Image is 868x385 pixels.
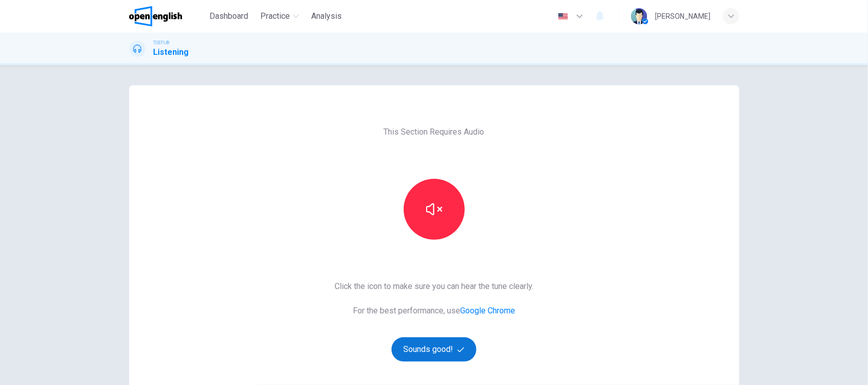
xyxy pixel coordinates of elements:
[205,7,252,25] button: Dashboard
[154,39,170,46] span: TOEFL®
[154,46,189,58] h1: Listening
[260,10,290,22] span: Practice
[557,13,570,20] img: en
[460,306,515,315] a: Google Chrome
[311,10,342,22] span: Analysis
[129,6,183,26] img: OpenEnglish logo
[209,10,248,22] span: Dashboard
[256,7,303,25] button: Practice
[392,337,477,362] button: Sounds good!
[335,305,533,317] span: For the best performance, use
[335,280,533,293] span: Click the icon to make sure you can hear the tune clearly.
[384,126,485,138] span: This Section Requires Audio
[307,7,346,25] button: Analysis
[129,6,206,26] a: OpenEnglish logo
[631,8,647,24] img: Profile picture
[655,10,711,22] div: [PERSON_NAME]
